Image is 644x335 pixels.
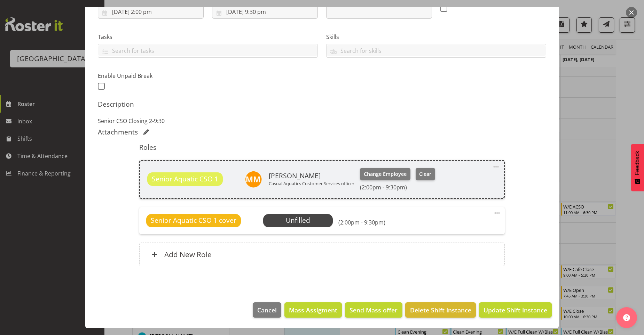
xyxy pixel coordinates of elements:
span: Senior Aquatic CSO 1 cover [151,215,236,226]
label: Skills [326,33,546,41]
h6: (2:00pm - 9:30pm) [360,184,435,191]
span: Unfilled [286,215,310,225]
label: Enable Unpaid Break [98,72,204,80]
span: Mass Assigment [289,305,337,314]
button: Feedback - Show survey [631,144,644,191]
span: Update Shift Instance [484,305,547,314]
label: Tasks [98,33,318,41]
h6: [PERSON_NAME] [269,172,354,180]
h6: (2:00pm - 9:30pm) [338,219,385,226]
img: maddison-mason-pine11576.jpg [245,171,262,188]
input: Click to select... [98,5,204,19]
img: help-xxl-2.png [623,314,630,321]
button: Change Employee [360,168,410,180]
h5: Description [98,100,546,108]
span: Cancel [257,305,277,314]
h6: Add New Role [164,250,212,259]
h5: Attachments [98,128,138,136]
span: Delete Shift Instance [410,305,471,314]
h5: Roles [139,143,504,152]
button: Mass Assigment [284,302,342,318]
span: Change Employee [364,170,407,178]
span: Send Mass offer [350,305,398,314]
input: Click to select... [212,5,318,19]
span: Senior Aquatic CSO 1 [152,174,218,184]
button: Send Mass offer [345,302,402,318]
button: Clear [416,168,435,180]
input: Search for skills [327,45,546,56]
p: Senior CSO Closing 2-9:30 [98,117,546,125]
input: Search for tasks [98,45,317,56]
button: Delete Shift Instance [405,302,476,318]
button: Update Shift Instance [479,302,552,318]
span: Feedback [634,151,641,175]
button: Cancel [253,302,281,318]
span: Clear [419,170,431,178]
p: Casual Aquatics Customer Services officer [269,181,354,186]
